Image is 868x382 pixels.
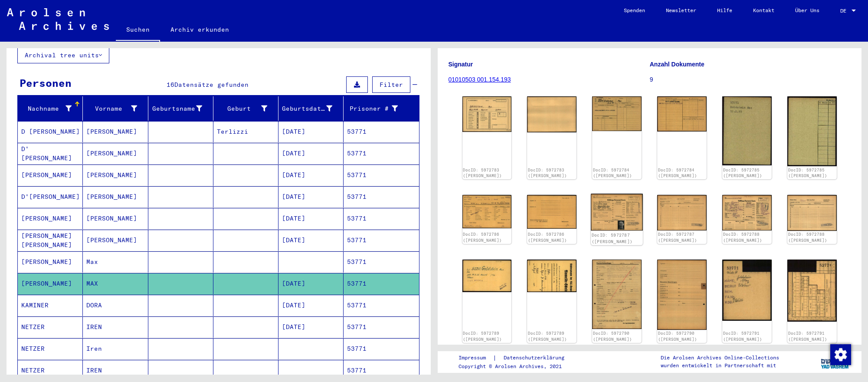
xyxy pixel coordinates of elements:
mat-cell: [DATE] [278,295,344,316]
mat-header-cell: Prisoner # [344,96,419,121]
img: 002.jpg [657,96,707,132]
mat-cell: NETZER [18,360,83,381]
div: Nachname [21,102,82,115]
div: Geburtsdatum [282,102,343,115]
mat-cell: [PERSON_NAME] [83,143,148,164]
img: 002.jpg [527,96,576,132]
mat-cell: D'[PERSON_NAME] [18,186,83,207]
mat-cell: 53771 [344,316,419,338]
div: Geburtsname [152,102,213,115]
div: Vorname [86,104,137,113]
a: Impressum [459,353,493,362]
img: 002.jpg [787,96,837,166]
mat-cell: [DATE] [278,316,344,338]
img: 001.jpg [722,260,772,321]
img: 001.jpg [462,96,512,132]
mat-cell: D' [PERSON_NAME] [18,143,83,164]
mat-cell: 53771 [344,251,419,273]
a: DocID: 5972784 ([PERSON_NAME]) [658,168,697,178]
button: Archival tree units [17,47,109,63]
mat-cell: 53771 [344,143,419,164]
a: DocID: 5972788 ([PERSON_NAME]) [788,232,827,243]
mat-cell: [PERSON_NAME] [18,251,83,273]
mat-cell: [DATE] [278,143,344,164]
span: Datensätze gefunden [174,81,249,89]
mat-header-cell: Geburtsdatum [278,96,344,121]
mat-cell: [DATE] [278,186,344,207]
mat-header-cell: Geburtsname [148,96,213,121]
mat-cell: MAX [83,273,148,294]
p: wurden entwickelt in Partnerschaft mit [661,362,779,369]
b: Signatur [449,61,473,68]
mat-cell: IREN [83,316,148,338]
b: Anzahl Dokumente [650,61,704,68]
a: DocID: 5972785 ([PERSON_NAME]) [723,168,762,178]
mat-cell: [PERSON_NAME] [83,208,148,229]
div: Vorname [86,102,147,115]
a: DocID: 5972791 ([PERSON_NAME]) [788,331,827,342]
mat-cell: DORA [83,295,148,316]
div: Prisoner # [347,102,408,115]
mat-cell: NETZER [18,338,83,359]
mat-header-cell: Geburt‏ [213,96,278,121]
img: 001.jpg [462,195,512,228]
div: Geburtsdatum [282,104,332,113]
mat-cell: [DATE] [278,273,344,294]
div: | [459,353,575,362]
mat-cell: [PERSON_NAME] [83,121,148,142]
img: 002.jpg [527,260,576,292]
mat-cell: 53771 [344,208,419,229]
a: DocID: 5972791 ([PERSON_NAME]) [723,331,762,342]
mat-cell: NETZER [18,316,83,338]
mat-cell: [PERSON_NAME] [83,165,148,186]
mat-cell: D [PERSON_NAME] [18,121,83,142]
img: 001.jpg [462,260,512,292]
a: DocID: 5972787 ([PERSON_NAME]) [592,233,633,244]
a: DocID: 5972790 ([PERSON_NAME]) [658,331,697,342]
a: DocID: 5972783 ([PERSON_NAME]) [528,168,567,178]
mat-cell: [PERSON_NAME] [18,165,83,186]
img: 001.jpg [591,194,643,231]
img: Zustimmung ändern [830,344,851,365]
mat-cell: Max [83,251,148,273]
img: 002.jpg [787,260,837,322]
span: Filter [380,81,403,89]
mat-cell: [DATE] [278,121,344,142]
div: Nachname [21,104,72,113]
mat-cell: IREN [83,360,148,381]
p: 9 [650,75,851,84]
img: 002.jpg [787,195,837,231]
a: DocID: 5972790 ([PERSON_NAME]) [593,331,632,342]
div: Geburtsname [152,104,202,113]
a: DocID: 5972789 ([PERSON_NAME]) [528,331,567,342]
a: DocID: 5972786 ([PERSON_NAME]) [528,232,567,243]
a: DocID: 5972786 ([PERSON_NAME]) [463,232,502,243]
a: DocID: 5972788 ([PERSON_NAME]) [723,232,762,243]
mat-cell: 53771 [344,295,419,316]
img: 001.jpg [722,96,772,165]
mat-cell: KAMINER [18,295,83,316]
img: 002.jpg [657,260,707,330]
mat-cell: Iren [83,338,148,359]
a: DocID: 5972787 ([PERSON_NAME]) [658,232,697,243]
img: 001.jpg [592,260,642,329]
a: 01010503 001.154.193 [449,76,511,83]
img: Arolsen_neg.svg [7,8,109,30]
img: 001.jpg [592,96,642,131]
img: 002.jpg [657,195,707,230]
div: Zustimmung ändern [830,344,851,365]
a: DocID: 5972784 ([PERSON_NAME]) [593,168,632,178]
span: DE [840,8,850,14]
a: DocID: 5972783 ([PERSON_NAME]) [463,168,502,178]
mat-cell: 53771 [344,121,419,142]
mat-cell: [DATE] [278,208,344,229]
mat-cell: [PERSON_NAME] [83,186,148,207]
img: yv_logo.png [819,351,852,372]
mat-cell: [DATE] [278,230,344,251]
a: DocID: 5972789 ([PERSON_NAME]) [463,331,502,342]
mat-cell: [PERSON_NAME] [18,273,83,294]
img: 001.jpg [722,195,772,231]
mat-cell: [DATE] [278,165,344,186]
mat-cell: 53771 [344,186,419,207]
button: Filter [372,76,410,93]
